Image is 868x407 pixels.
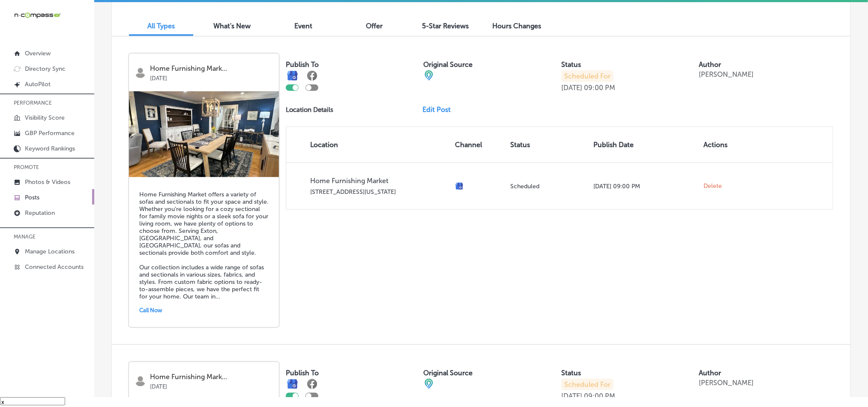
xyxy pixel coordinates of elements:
[286,369,319,377] label: Publish To
[584,84,615,92] p: 09:00 PM
[25,145,75,152] p: Keyword Rankings
[422,22,469,30] span: 5-Star Reviews
[561,60,581,69] label: Status
[150,72,273,81] p: [DATE]
[135,67,146,78] img: logo
[214,22,251,30] span: What's New
[310,177,449,185] p: Home Furnishing Market
[286,60,319,69] label: Publish To
[25,81,51,88] p: AutoPilot
[561,369,581,377] label: Status
[704,182,722,190] span: Delete
[424,70,434,81] img: cba84b02adce74ede1fb4a8549a95eca.png
[25,50,51,57] p: Overview
[25,209,55,217] p: Reputation
[286,106,333,114] p: Location Details
[507,127,590,163] th: Status
[25,263,84,271] p: Connected Accounts
[366,22,383,30] span: Offer
[423,106,458,114] a: Edit Post
[129,91,279,177] img: 53cad03c-1116-4659-b934-774dd01c00aeHome-Furnishing10.jpg
[561,392,582,400] p: [DATE]
[561,379,614,390] p: Scheduled For
[561,70,614,82] p: Scheduled For
[424,60,473,69] label: Original Source
[424,379,434,389] img: cba84b02adce74ede1fb4a8549a95eca.png
[25,248,75,255] p: Manage Locations
[492,22,541,30] span: Hours Changes
[135,376,146,386] img: logo
[511,183,587,190] p: Scheduled
[590,127,700,163] th: Publish Date
[593,183,697,190] p: [DATE] 09:00 PM
[700,127,745,163] th: Actions
[310,188,449,196] p: [STREET_ADDRESS][US_STATE]
[150,381,273,390] p: [DATE]
[699,379,754,387] p: [PERSON_NAME]
[150,373,273,381] p: Home Furnishing Mark...
[25,65,66,72] p: Directory Sync
[452,127,507,163] th: Channel
[139,191,269,300] h5: Home Furnishing Market offers a variety of sofas and sectionals to fit your space and style. Whet...
[699,60,721,69] label: Author
[147,22,175,30] span: All Types
[25,130,75,137] p: GBP Performance
[25,194,39,201] p: Posts
[294,22,312,30] span: Event
[286,127,452,163] th: Location
[150,65,273,72] p: Home Furnishing Mark...
[25,178,70,186] p: Photos & Videos
[25,114,65,121] p: Visibility Score
[14,11,61,19] img: 660ab0bf-5cc7-4cb8-ba1c-48b5ae0f18e60NCTV_CLogo_TV_Black_-500x88.png
[699,369,721,377] label: Author
[584,392,615,400] p: 09:00 PM
[699,70,754,78] p: [PERSON_NAME]
[561,84,582,92] p: [DATE]
[424,369,473,377] label: Original Source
